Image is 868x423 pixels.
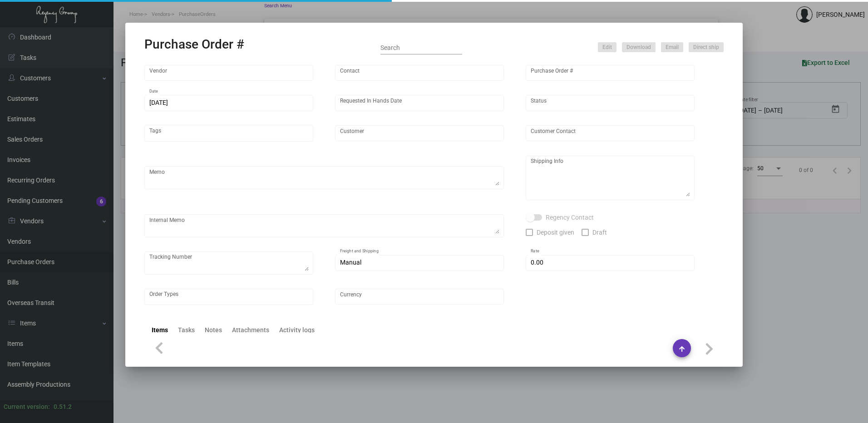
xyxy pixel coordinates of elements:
[537,227,574,238] span: Deposit given
[592,227,607,238] span: Draft
[340,259,361,266] span: Manual
[205,325,222,335] div: Notes
[144,37,244,52] h2: Purchase Order #
[546,212,594,223] span: Regency Contact
[4,402,50,412] div: Current version:
[54,402,72,412] div: 0.51.2
[232,325,269,335] div: Attachments
[598,42,616,52] button: Edit
[178,325,195,335] div: Tasks
[602,44,612,51] span: Edit
[279,325,315,335] div: Activity logs
[626,44,651,51] span: Download
[689,42,724,52] button: Direct ship
[666,44,679,51] span: Email
[622,42,656,52] button: Download
[152,325,168,335] div: Items
[661,42,683,52] button: Email
[693,44,719,51] span: Direct ship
